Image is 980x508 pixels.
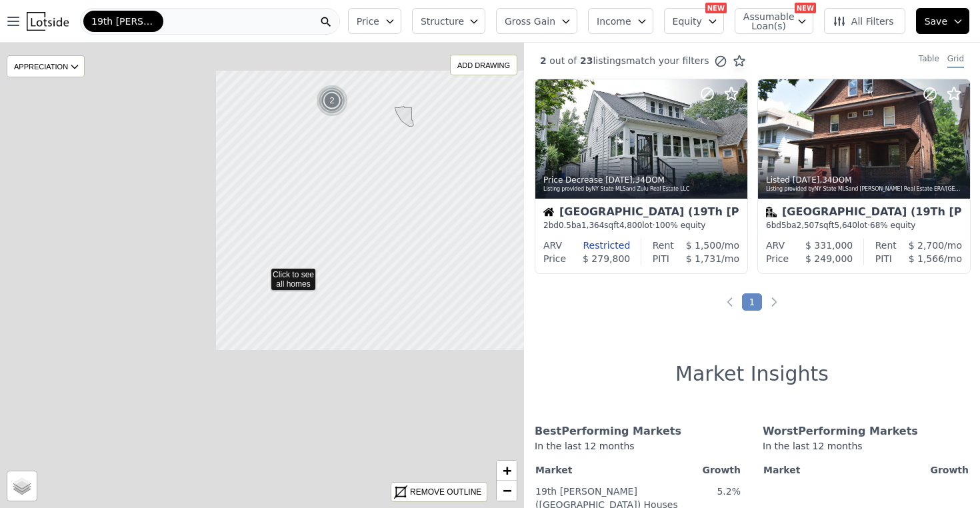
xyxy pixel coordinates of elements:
[674,239,739,252] div: /mo
[763,461,864,479] th: Market
[797,221,819,230] span: 2,507
[766,185,963,193] div: Listing provided by NY State MLS and [PERSON_NAME] Real Estate ERA/[GEOGRAPHIC_DATA]
[766,220,962,231] div: 6 bd 5 ba sqft lot · 68% equity
[767,295,781,309] a: Next page
[766,175,963,185] div: Listed , 34 DOM
[543,239,562,252] div: ARV
[664,8,724,34] button: Equity
[540,55,547,66] span: 2
[451,55,517,75] div: ADD DRAWING
[535,423,741,439] div: Best Performing Markets
[766,239,785,252] div: ARV
[605,175,633,185] time: 2025-08-18 14:55
[535,439,741,461] div: In the last 12 months
[27,12,69,31] img: Lotside
[834,221,857,230] span: 5,640
[583,253,630,264] span: $ 279,800
[597,15,631,28] span: Income
[864,461,969,479] th: Growth
[763,423,969,439] div: Worst Performing Markets
[909,240,944,251] span: $ 2,700
[669,252,739,265] div: /mo
[421,15,463,28] span: Structure
[701,461,741,479] th: Growth
[348,8,401,34] button: Price
[925,15,947,28] span: Save
[524,295,980,309] ul: Pagination
[875,239,897,252] div: Rent
[316,85,349,117] img: g1.png
[805,240,853,251] span: $ 331,000
[543,207,739,220] div: [GEOGRAPHIC_DATA] (19Th [PERSON_NAME])
[795,3,816,13] div: NEW
[653,239,674,252] div: Rent
[686,240,721,251] span: $ 1,500
[505,15,555,28] span: Gross Gain
[793,175,820,185] time: 2025-08-14 09:46
[543,175,741,185] div: Price Decrease , 34 DOM
[91,15,155,28] span: 19th [PERSON_NAME] ([GEOGRAPHIC_DATA])
[497,461,517,481] a: Zoom in
[535,461,701,479] th: Market
[723,295,737,309] a: Previous page
[766,207,962,220] div: [GEOGRAPHIC_DATA] (19Th [PERSON_NAME])
[742,293,763,311] a: Page 1 is your current page
[7,55,85,77] div: APPRECIATION
[833,15,894,28] span: All Filters
[675,362,829,386] h1: Market Insights
[919,53,939,68] div: Table
[743,12,786,31] span: Assumable Loan(s)
[410,486,481,498] div: REMOVE OUTLINE
[705,3,727,13] div: NEW
[496,8,577,34] button: Gross Gain
[543,207,554,217] img: House
[535,79,747,274] a: Price Decrease [DATE],34DOMListing provided byNY State MLSand Zulu Real Estate LLCHouse[GEOGRAPHI...
[619,221,642,230] span: 4,800
[316,85,348,117] div: 2
[524,54,746,68] div: out of listings
[897,239,962,252] div: /mo
[588,8,653,34] button: Income
[7,471,37,501] a: Layers
[763,439,969,461] div: In the last 12 months
[543,185,741,193] div: Listing provided by NY State MLS and Zulu Real Estate LLC
[357,15,379,28] span: Price
[412,8,485,34] button: Structure
[581,221,604,230] span: 1,364
[503,482,511,499] span: −
[577,55,593,66] span: 23
[766,252,789,265] div: Price
[892,252,962,265] div: /mo
[824,8,905,34] button: All Filters
[805,253,853,264] span: $ 249,000
[947,53,964,68] div: Grid
[562,239,630,252] div: Restricted
[686,253,721,264] span: $ 1,731
[497,481,517,501] a: Zoom out
[766,207,777,217] img: Multifamily
[717,486,741,497] span: 5.2%
[735,8,813,34] button: Assumable Loan(s)
[653,252,669,265] div: PITI
[916,8,969,34] button: Save
[673,15,702,28] span: Equity
[543,220,739,231] div: 2 bd 0.5 ba sqft lot · 100% equity
[626,54,709,67] span: match your filters
[875,252,892,265] div: PITI
[543,252,566,265] div: Price
[909,253,944,264] span: $ 1,566
[757,79,969,274] a: Listed [DATE],34DOMListing provided byNY State MLSand [PERSON_NAME] Real Estate ERA/[GEOGRAPHIC_D...
[503,462,511,479] span: +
